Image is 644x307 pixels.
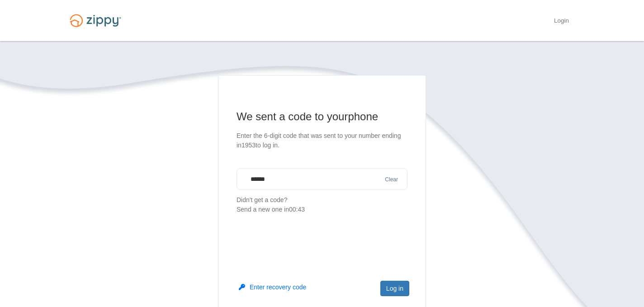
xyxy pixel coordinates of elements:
[237,205,407,214] div: Send a new one in 00:43
[237,131,407,150] p: Enter the 6-digit code that was sent to your number ending in 1953 to log in.
[237,195,407,214] p: Didn't get a code?
[64,10,127,31] img: Logo
[380,281,409,296] button: Log in
[382,175,401,184] button: Clear
[239,283,306,292] button: Enter recovery code
[554,17,569,26] a: Login
[237,109,407,124] h1: We sent a code to your phone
